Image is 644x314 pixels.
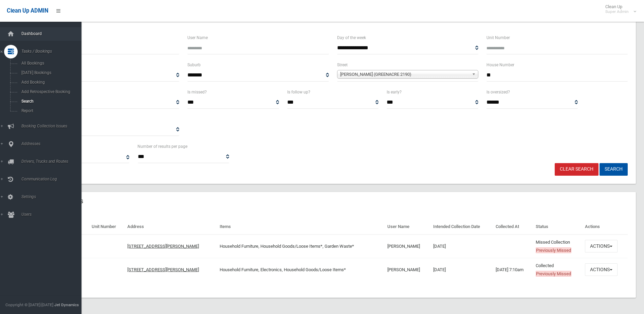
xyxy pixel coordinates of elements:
span: Users [19,212,87,217]
span: Booking Collection Issues [19,124,87,128]
span: Drivers, Trucks and Routes [19,159,87,164]
th: Collected At [493,219,533,234]
th: Status [533,219,582,234]
span: Addresses [19,141,87,146]
label: Unit Number [486,34,510,41]
label: House Number [486,61,514,69]
label: Suburb [187,61,201,69]
td: [DATE] [430,234,493,258]
span: Communication Log [19,177,87,181]
td: [PERSON_NAME] [385,234,430,258]
span: All Bookings [19,61,81,66]
span: Previously Missed [536,271,571,277]
span: Add Retrospective Booking [19,89,81,94]
td: Collected [533,258,582,281]
label: Is oversized? [486,88,510,96]
label: Is missed? [187,88,207,96]
td: [DATE] 7:10am [493,258,533,281]
span: Clean Up [602,4,636,14]
td: Household Furniture, Household Goods/Loose Items*, Garden Waste* [217,234,385,258]
a: Clear Search [555,163,599,176]
span: Dashboard [19,31,87,36]
th: Intended Collection Date [430,219,493,234]
td: [PERSON_NAME] [385,258,430,281]
label: User Name [187,34,208,41]
span: [PERSON_NAME] (GREENACRE 2190) [340,70,469,78]
label: Street [337,61,348,69]
a: [STREET_ADDRESS][PERSON_NAME] [127,267,199,272]
th: Address [125,219,217,234]
button: Actions [585,263,618,276]
button: Search [600,163,628,176]
button: Actions [585,240,618,252]
th: User Name [385,219,430,234]
span: [DATE] Bookings [19,70,81,75]
span: Clean Up ADMIN [7,7,48,14]
span: Previously Missed [536,247,571,253]
span: Copyright © [DATE]-[DATE] [5,302,53,307]
a: [STREET_ADDRESS][PERSON_NAME] [127,244,199,249]
th: Actions [582,219,628,234]
span: Tasks / Bookings [19,49,87,54]
span: Add Booking [19,80,81,85]
label: Is follow up? [287,88,310,96]
td: [DATE] [430,258,493,281]
th: Unit Number [89,219,125,234]
small: Super Admin [605,9,629,14]
span: Settings [19,194,87,199]
label: Is early? [387,88,402,96]
span: Report [19,108,81,113]
label: Day of the week [337,34,366,41]
label: Number of results per page [137,143,187,150]
strong: Jet Dynamics [54,302,79,307]
th: Items [217,219,385,234]
td: Missed Collection [533,234,582,258]
td: Household Furniture, Electronics, Household Goods/Loose Items* [217,258,385,281]
span: Search [19,99,81,104]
